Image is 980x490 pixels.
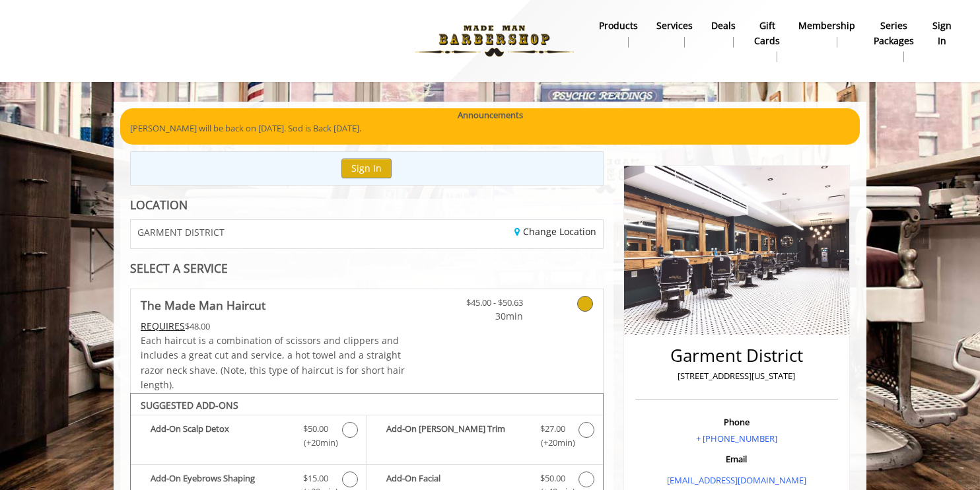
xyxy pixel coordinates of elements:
span: Each haircut is a combination of scissors and clippers and includes a great cut and service, a ho... [141,334,405,391]
b: Announcements [458,108,523,122]
span: (+20min ) [297,436,335,450]
span: 30min [445,309,523,324]
button: Sign In [341,158,392,178]
b: Membership [798,18,855,33]
span: $15.00 [303,472,328,485]
span: This service needs some Advance to be paid before we block your appointment [141,320,185,332]
a: ServicesServices [647,17,702,51]
b: The Made Man Haircut [141,296,265,314]
b: Add-On [PERSON_NAME] Trim [386,422,526,450]
p: [STREET_ADDRESS][US_STATE] [639,369,835,383]
a: sign insign in [923,17,961,51]
a: DealsDeals [702,17,745,51]
a: [EMAIL_ADDRESS][DOMAIN_NAME] [667,474,806,486]
b: SUGGESTED ADD-ONS [141,399,238,411]
b: Services [656,18,693,33]
b: Deals [711,18,736,33]
b: Add-On Scalp Detox [151,422,290,450]
span: (+20min ) [533,436,572,450]
b: Series packages [874,18,914,48]
span: GARMENT DISTRICT [137,227,225,237]
label: Add-On Beard Trim [373,422,596,453]
a: MembershipMembership [789,17,864,51]
a: Gift cardsgift cards [745,17,789,65]
img: Made Man Barbershop logo [403,5,585,77]
a: $45.00 - $50.63 [445,289,523,324]
a: Series packagesSeries packages [864,17,923,65]
h2: Garment District [639,346,835,365]
h3: Phone [639,417,835,427]
span: $27.00 [540,422,565,436]
h3: Email [639,454,835,464]
p: [PERSON_NAME] will be back on [DATE]. Sod is Back [DATE]. [130,122,850,135]
a: + [PHONE_NUMBER] [696,433,777,444]
span: $50.00 [540,472,565,485]
div: SELECT A SERVICE [130,262,604,275]
b: gift cards [754,18,780,48]
b: products [599,18,638,33]
b: LOCATION [130,197,188,213]
label: Add-On Scalp Detox [137,422,359,453]
div: $48.00 [141,319,406,333]
a: Productsproducts [590,17,647,51]
b: sign in [932,18,952,48]
span: $50.00 [303,422,328,436]
a: Change Location [514,225,596,238]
